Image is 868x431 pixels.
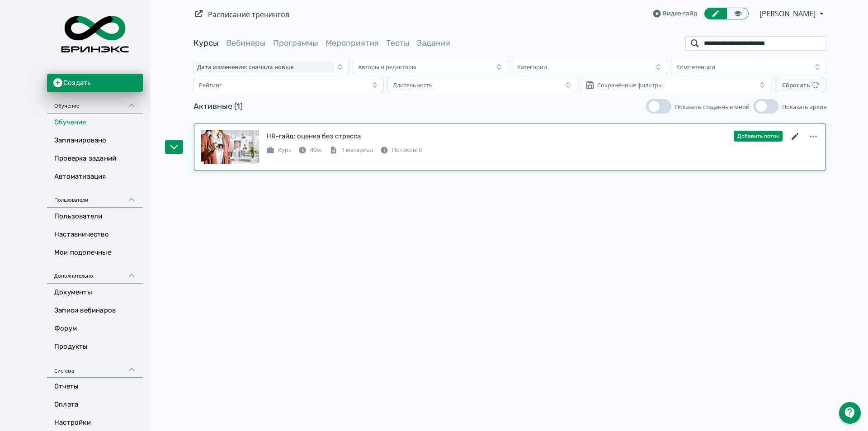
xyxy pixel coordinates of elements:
span: 40м. [310,146,322,154]
div: Система [47,356,143,378]
a: Обучение [47,114,143,132]
button: Категории [512,60,667,74]
button: Рейтинг [193,78,384,92]
div: Пользователи [47,186,143,208]
div: Обучение [47,92,143,114]
a: Тесты [386,38,410,48]
a: Вебинары [226,38,266,48]
a: Видео-гайд [653,9,697,18]
span: Александр Техподдержка [759,8,817,19]
a: Продукты [47,338,143,356]
a: Переключиться в режим ученика [726,8,749,19]
div: Курс [266,146,291,155]
a: Программы [273,38,318,48]
a: Документы [47,284,143,302]
a: Оплата [47,396,143,414]
div: Категории [517,63,547,71]
div: Активные (1) [193,100,243,113]
button: Создать [47,74,143,92]
a: Мероприятия [325,38,379,48]
div: HR-гайд: оценка без стресса [266,131,361,142]
span: Показать архив [782,103,826,111]
div: Потоков: 0 [380,146,422,155]
div: Длительность [393,81,433,89]
div: Рейтинг [199,81,222,89]
div: Компетенции [676,63,715,71]
a: Проверка заданий [47,150,143,168]
button: Дата изменения: сначала новые [193,60,349,74]
a: Мои подопечные [47,244,143,262]
a: Наставничество [47,226,143,244]
a: Отчеты [47,378,143,396]
span: Показать созданные мной [675,103,750,111]
div: 1 материал [330,146,373,155]
button: Длительность [387,78,578,92]
a: Пользователи [47,208,143,226]
img: https://files.teachbase.ru/system/account/52438/logo/medium-8cc39d3de9861fc31387165adde7979b.png [54,5,136,63]
a: Задания [417,38,450,48]
div: Дополнительно [47,262,143,284]
button: Авторы и редакторы [353,60,508,74]
span: Дата изменения: сначала новые [197,63,293,71]
button: Компетенции [671,60,826,74]
button: Сбросить [775,78,826,92]
a: Автоматизация [47,168,143,186]
a: Расписание тренингов [208,9,289,19]
button: Сохранённые фильтры [581,78,771,92]
a: Курсы [193,38,219,48]
a: Записи вебинаров [47,302,143,320]
div: Авторы и редакторы [358,63,416,71]
a: Запланировано [47,132,143,150]
button: Добавить поток [734,131,783,142]
a: Форум [47,320,143,338]
div: Сохранённые фильтры [597,81,663,89]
